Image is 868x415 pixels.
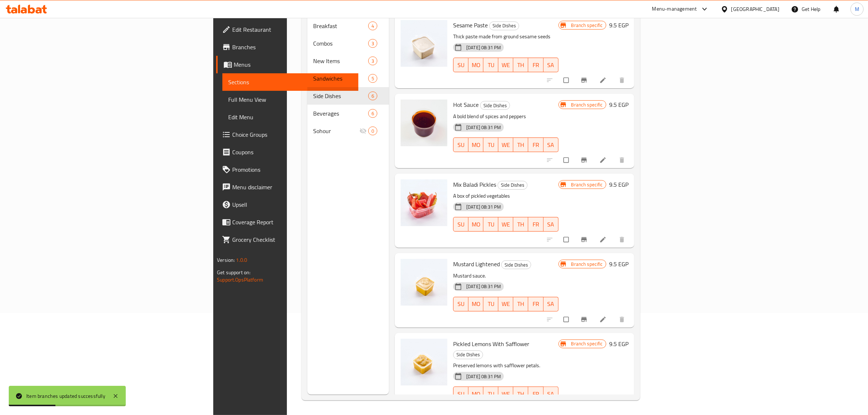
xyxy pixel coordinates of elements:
[453,137,468,152] button: SU
[609,339,628,349] h6: 9.5 EGP
[453,271,558,280] p: Mustard sauce.
[222,73,358,91] a: Sections
[216,21,358,38] a: Edit Restaurant
[544,217,558,232] button: SA
[217,255,235,265] span: Version:
[531,299,540,309] span: FR
[559,153,575,167] span: Select to update
[576,232,593,248] button: Branch-specific-item
[307,17,389,35] div: Breakfast4
[359,127,367,135] svg: Inactive section
[546,60,556,70] span: SA
[471,389,480,399] span: MO
[401,179,447,226] img: Mix Baladi Pickles
[313,109,368,118] span: Beverages
[463,373,504,380] span: [DATE] 08:31 PM
[528,297,543,311] button: FR
[453,387,468,401] button: SU
[471,299,480,309] span: MO
[528,217,543,232] button: FR
[502,261,531,269] span: Side Dishes
[486,140,495,150] span: TU
[528,58,543,72] button: FR
[483,217,498,232] button: TU
[528,387,543,401] button: FR
[614,72,631,88] button: delete
[456,140,466,150] span: SU
[513,137,528,152] button: TH
[307,122,389,140] div: Sohour0
[369,128,377,135] span: 0
[307,35,389,52] div: Combos3
[498,137,513,152] button: WE
[546,389,556,399] span: SA
[369,58,377,65] span: 3
[369,23,377,30] span: 4
[513,387,528,401] button: TH
[463,203,504,210] span: [DATE] 08:31 PM
[453,350,483,359] div: Side Dishes
[456,60,466,70] span: SU
[463,44,504,51] span: [DATE] 08:31 PM
[599,156,608,164] a: Edit menu item
[307,70,389,87] div: Sandwiches5
[307,105,389,122] div: Beverages6
[498,217,513,232] button: WE
[483,387,498,401] button: TU
[216,196,358,213] a: Upsell
[453,361,558,370] p: Preserved lemons with safflower petals.
[501,389,510,399] span: WE
[599,77,608,84] a: Edit menu item
[456,219,466,230] span: SU
[486,60,495,70] span: TU
[501,140,510,150] span: WE
[313,74,368,83] span: Sandwiches
[401,339,447,385] img: Pickled Lemons With Safflower
[453,338,529,349] span: Pickled Lemons With Safflower
[468,58,483,72] button: MO
[368,57,377,65] div: items
[369,40,377,47] span: 3
[498,58,513,72] button: WE
[453,217,468,232] button: SU
[453,32,558,41] p: Thick paste made from ground sesame seeds
[232,165,353,174] span: Promotions
[313,39,368,48] span: Combos
[516,60,525,70] span: TH
[468,137,483,152] button: MO
[489,22,519,30] div: Side Dishes
[513,297,528,311] button: TH
[516,219,525,230] span: TH
[576,152,593,168] button: Branch-specific-item
[531,140,540,150] span: FR
[369,75,377,82] span: 5
[453,58,468,72] button: SU
[217,268,250,277] span: Get support on:
[516,389,525,399] span: TH
[599,316,608,323] a: Edit menu item
[232,218,353,226] span: Coverage Report
[228,113,353,121] span: Edit Menu
[568,22,606,29] span: Branch specific
[313,57,368,65] span: New Items
[368,127,377,135] div: items
[614,152,631,168] button: delete
[599,236,608,243] a: Edit menu item
[401,259,447,306] img: Mustard Lightened
[313,22,368,30] span: Breakfast
[232,25,353,34] span: Edit Restaurant
[614,311,631,327] button: delete
[468,297,483,311] button: MO
[368,39,377,48] div: items
[222,91,358,108] a: Full Menu View
[544,137,558,152] button: SA
[559,73,575,87] span: Select to update
[313,92,368,100] span: Side Dishes
[216,213,358,231] a: Coverage Report
[546,140,556,150] span: SA
[368,109,377,118] div: items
